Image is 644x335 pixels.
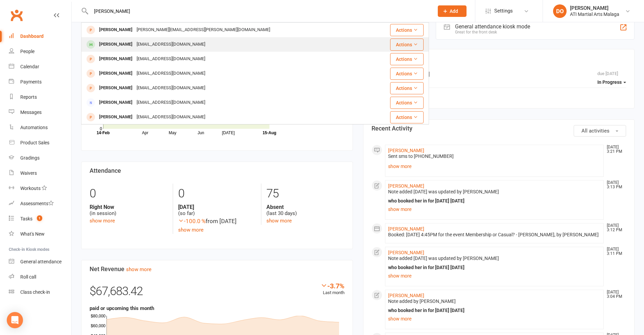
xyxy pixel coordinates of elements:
button: Actions [390,24,424,36]
div: [PERSON_NAME] [97,112,135,122]
span: Sent sms to [PHONE_NUMBER] [388,153,454,159]
button: Actions [390,68,424,80]
span: Add [450,8,458,14]
a: Class kiosk mode [9,285,71,300]
div: $67,683.42 [90,282,344,304]
div: Class check-in [20,289,50,295]
button: Actions [390,82,424,94]
div: [PERSON_NAME][EMAIL_ADDRESS][PERSON_NAME][DOMAIN_NAME] [135,25,272,35]
a: Product Sales [9,135,71,150]
div: Reports [20,94,37,100]
strong: paid or upcoming this month [90,305,154,311]
div: Waivers [20,170,37,176]
h3: Recent Activity [372,125,626,132]
div: DO [553,4,567,18]
div: Gradings [20,155,40,161]
a: General attendance kiosk mode [9,254,71,269]
a: Gradings [9,150,71,166]
div: ATI Martial Arts Malaga [570,11,619,17]
div: (last 30 days) [266,204,344,217]
button: Actions [390,39,424,51]
div: from [DATE] [178,217,256,226]
div: General attendance kiosk mode [455,23,530,30]
a: Clubworx [8,7,25,24]
strong: Right Now [90,204,168,210]
a: show more [266,218,292,224]
div: General attendance [20,259,62,264]
a: [PERSON_NAME] [388,183,424,189]
div: 0 [178,184,256,204]
time: [DATE] 3:12 PM [603,223,626,232]
div: Messages [20,110,42,115]
a: show more [178,227,204,233]
div: Note added [DATE] was updated by [PERSON_NAME] [388,256,601,261]
div: [PERSON_NAME] [570,5,619,11]
a: Reports [9,90,71,105]
div: who booked her in for [DATE] [DATE] [388,198,601,204]
div: Payments [20,79,42,85]
div: [EMAIL_ADDRESS][DOMAIN_NAME] [135,54,207,64]
div: Tasks [20,216,32,221]
span: All activities [581,128,610,134]
a: Workouts [9,181,71,196]
div: [PERSON_NAME] [97,25,135,35]
div: -3.7% [320,282,344,289]
div: Open Intercom Messenger [7,312,23,328]
div: [EMAIL_ADDRESS][DOMAIN_NAME] [135,98,207,107]
div: [PERSON_NAME] [97,54,135,64]
a: Dashboard [9,29,71,44]
a: show more [126,266,151,272]
div: Assessments [20,201,54,206]
div: Last month [320,282,344,296]
strong: Absent [266,204,344,210]
a: [PERSON_NAME] [388,148,424,153]
a: Assessments [9,196,71,211]
a: [PERSON_NAME] [388,226,424,232]
button: All activities [574,125,626,137]
div: [PERSON_NAME] [97,40,135,49]
span: 1 [37,215,42,221]
h3: Attendance [90,167,344,174]
div: [EMAIL_ADDRESS][DOMAIN_NAME] [135,112,207,122]
a: Waivers [9,166,71,181]
div: 75 [266,184,344,204]
button: Actions [390,97,424,109]
div: What's New [20,231,45,237]
button: Actions [390,53,424,65]
a: People [9,44,71,59]
button: Actions [390,111,424,123]
div: (so far) [178,204,256,217]
span: Settings [494,3,513,19]
strong: [DATE] [178,204,256,210]
div: [EMAIL_ADDRESS][DOMAIN_NAME] [135,83,207,93]
a: Calendar [9,59,71,74]
div: (in session) [90,204,168,217]
div: [PERSON_NAME] [97,98,135,107]
div: who booked her in for [DATE] [DATE] [388,308,601,313]
div: People [20,49,34,54]
a: show more [90,218,115,224]
time: [DATE] 3:04 PM [603,290,626,299]
a: show more [388,205,601,214]
div: [EMAIL_ADDRESS][DOMAIN_NAME] [135,40,207,49]
div: Booked: [DATE] 4:45PM for the event Membership or Casual? - [PERSON_NAME], by [PERSON_NAME] [388,232,601,238]
a: Tasks 1 [9,211,71,226]
a: Messages [9,105,71,120]
a: show more [388,314,601,324]
a: What's New [9,226,71,242]
a: Payments [9,74,71,90]
time: [DATE] 3:21 PM [603,145,626,154]
div: Product Sales [20,140,49,145]
a: Automations [9,120,71,135]
input: Search... [89,6,429,16]
div: [EMAIL_ADDRESS][DOMAIN_NAME] [135,69,207,78]
a: show more [388,162,601,171]
div: Great for the front desk [455,30,530,34]
div: [PERSON_NAME] [97,83,135,93]
div: Dashboard [20,33,44,39]
a: show more [388,271,601,281]
div: Workouts [20,186,41,191]
span: In Progress [597,79,622,85]
h3: Net Revenue [90,266,344,272]
h3: Due tasks [372,55,626,62]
